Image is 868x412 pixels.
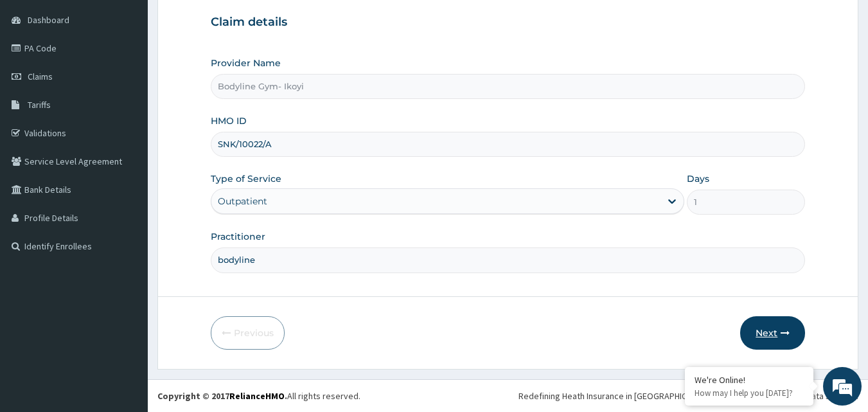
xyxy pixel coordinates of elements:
[695,388,804,399] p: How may I help you today?
[211,114,247,127] label: HMO ID
[229,390,285,402] a: RelianceHMO
[211,6,242,37] div: Minimize live chat window
[211,15,806,30] h3: Claim details
[211,316,285,350] button: Previous
[75,124,177,254] span: We're online!
[211,132,806,157] input: Enter HMO ID
[28,14,69,26] span: Dashboard
[687,172,709,185] label: Days
[28,99,51,111] span: Tariffs
[157,390,287,402] strong: Copyright © 2017 .
[148,379,868,412] footer: All rights reserved.
[211,57,281,69] label: Provider Name
[211,230,265,243] label: Practitioner
[211,247,806,273] input: Enter Name
[24,64,52,96] img: d_794563401_company_1708531726252_794563401
[695,374,804,386] div: We're Online!
[211,172,281,185] label: Type of Service
[740,316,805,350] button: Next
[518,390,858,402] div: Redefining Heath Insurance in [GEOGRAPHIC_DATA] using Telemedicine and Data Science!
[67,72,216,89] div: Chat with us now
[6,275,245,320] textarea: Type your message and hit 'Enter'
[28,71,53,82] span: Claims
